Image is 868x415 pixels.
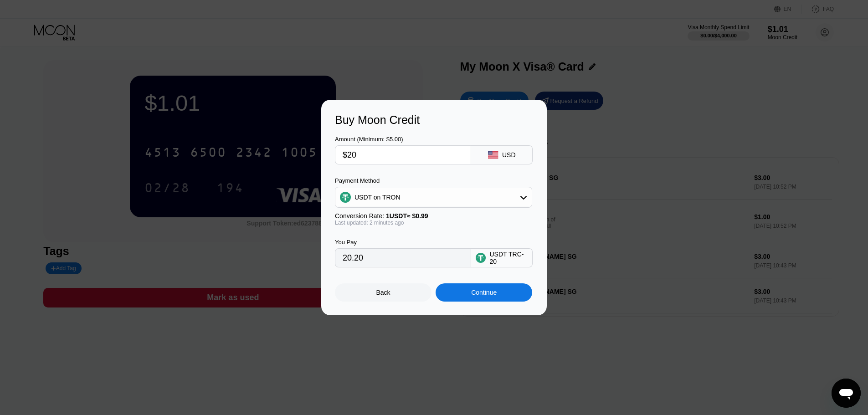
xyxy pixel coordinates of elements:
div: USD [502,151,516,159]
div: Back [335,283,431,302]
input: $0.00 [343,146,463,164]
div: USDT on TRON [335,188,532,206]
div: You Pay [335,239,471,246]
div: Last updated: 2 minutes ago [335,220,532,226]
div: Amount (Minimum: $5.00) [335,136,471,143]
div: USDT on TRON [354,194,401,201]
iframe: Button to launch messaging window [832,379,861,408]
div: Payment Method [335,177,532,184]
div: Conversion Rate: [335,212,532,220]
div: Continue [436,283,532,302]
div: Continue [471,289,497,296]
div: Back [376,289,390,296]
span: 1 USDT ≈ $0.99 [386,212,428,220]
div: USDT TRC-20 [489,251,528,265]
div: Buy Moon Credit [335,113,533,127]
